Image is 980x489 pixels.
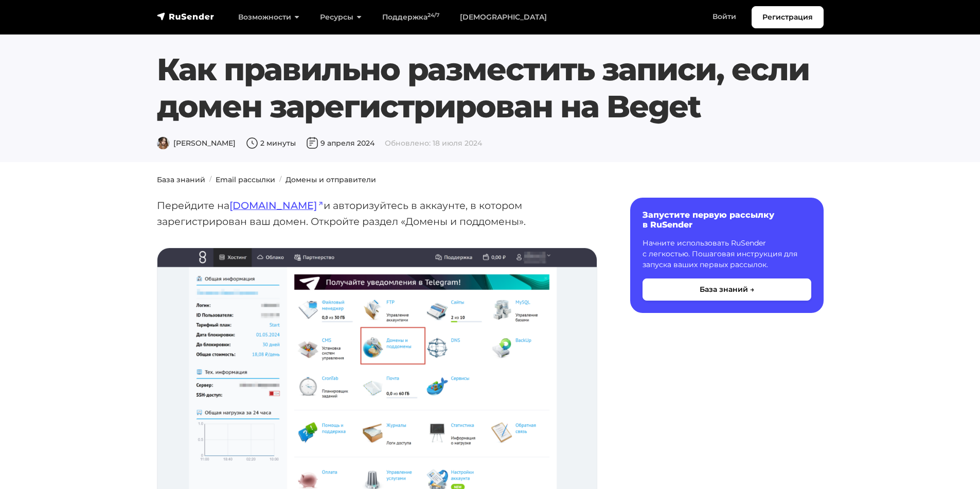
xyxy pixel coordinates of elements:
[702,6,746,27] a: Войти
[372,7,450,28] a: Поддержка24/7
[643,238,811,270] p: Начните использовать RuSender с легкостью. Пошаговая инструкция для запуска ваших первых рассылок.
[306,137,318,149] img: Дата публикации
[427,12,439,19] sup: 24/7
[310,7,372,28] a: Ресурсы
[246,137,258,149] img: Время чтения
[385,138,482,148] span: Обновлено: 18 июля 2024
[151,174,830,185] nav: breadcrumb
[246,138,296,148] span: 2 минуты
[157,51,824,125] h1: Как правильно разместить записи, если домен зарегистрирован на Beget
[630,198,824,313] a: Запустите первую рассылку в RuSender Начните использовать RuSender с легкостью. Пошаговая инструк...
[157,11,215,22] img: RuSender
[752,6,824,28] a: Регистрация
[216,175,275,184] a: Email рассылки
[228,7,310,28] a: Возможности
[286,175,376,184] a: Домены и отправители
[157,198,597,229] p: Перейдите на и авторизуйтесь в аккаунте, в котором зарегистрирован ваш домен. Откройте раздел «До...
[450,7,557,28] a: [DEMOGRAPHIC_DATA]
[643,278,811,301] button: База знаний →
[643,210,811,230] h6: Запустите первую рассылку в RuSender
[157,138,236,148] span: [PERSON_NAME]
[306,138,375,148] span: 9 апреля 2024
[157,175,205,184] a: База знаний
[229,199,324,212] a: [DOMAIN_NAME]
